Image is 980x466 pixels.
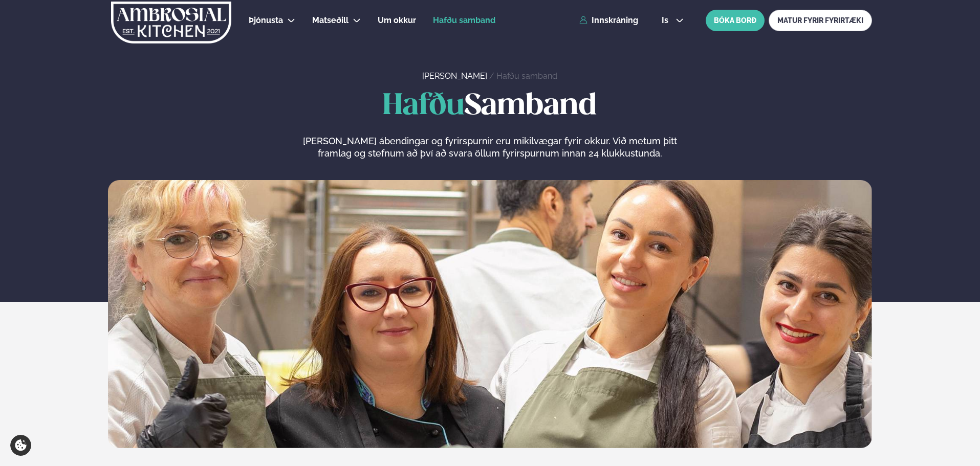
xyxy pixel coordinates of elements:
span: [PERSON_NAME] ábendingar og fyrirspurnir eru mikilvægar fyrir okkur. Við metum þitt framlag og st... [303,136,677,159]
a: Um okkur [378,14,416,27]
button: BÓKA BORÐ [706,10,765,31]
span: / [489,71,496,81]
span: Um okkur [378,15,416,25]
a: Þjónusta [249,14,283,27]
a: [PERSON_NAME] [422,71,487,81]
a: MATUR FYRIR FYRIRTÆKI [769,10,872,31]
img: image alt [108,180,872,448]
span: Hafðu samband [433,15,495,25]
a: Innskráning [579,16,638,25]
span: Hafðu [383,92,465,120]
a: Hafðu samband [433,14,495,27]
a: Hafðu samband [496,71,557,81]
img: logo [110,2,232,43]
a: Matseðill [312,14,349,27]
span: is [662,16,671,25]
span: Þjónusta [249,15,283,25]
button: is [654,16,692,25]
span: Matseðill [312,15,349,25]
h1: Samband [108,90,872,123]
a: Cookie settings [10,435,31,456]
